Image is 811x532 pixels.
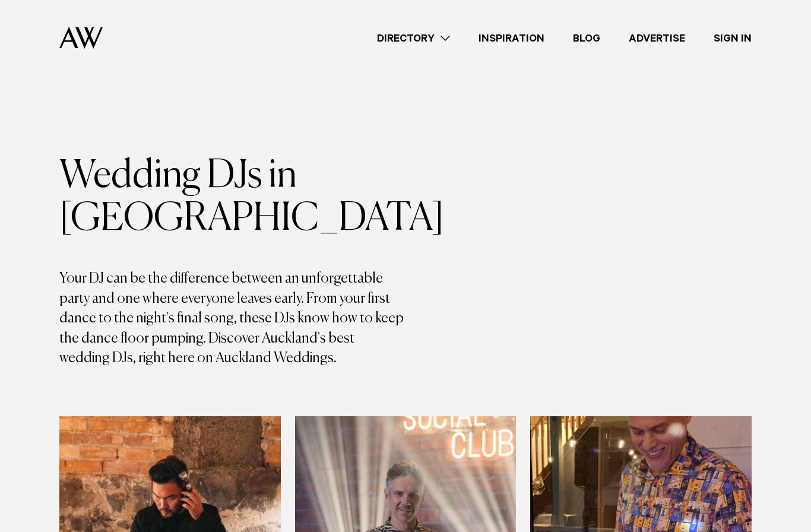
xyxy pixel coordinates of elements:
a: Advertise [614,30,699,46]
a: Directory [363,30,464,46]
a: Blog [559,30,614,46]
a: Inspiration [464,30,559,46]
img: Auckland Weddings Logo [59,27,103,49]
p: Your DJ can be the difference between an unforgettable party and one where everyone leaves early.... [59,269,405,369]
a: Sign In [699,30,766,46]
h1: Wedding DJs in [GEOGRAPHIC_DATA] [59,155,405,240]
